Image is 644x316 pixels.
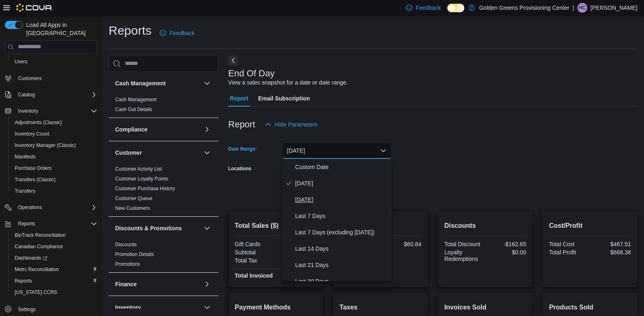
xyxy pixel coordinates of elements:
button: Inventory [15,106,41,116]
div: Discounts & Promotions [109,240,218,272]
a: Dashboards [8,252,100,264]
button: Inventory [202,303,212,312]
button: Reports [15,219,38,229]
h3: Report [228,120,255,129]
button: Users [8,56,100,67]
h3: End Of Day [228,69,275,78]
span: Load All Apps in [GEOGRAPHIC_DATA] [23,21,97,37]
button: Inventory [2,105,100,117]
button: Settings [2,303,100,315]
span: Inventory [18,108,38,114]
div: $0.00 [487,249,526,256]
button: Inventory Count [8,128,100,140]
div: -$162.65 [487,241,526,247]
span: Customers [15,73,97,83]
span: Last 21 Days [295,260,388,270]
div: $487.51 [592,241,631,247]
span: [US_STATE] CCRS [15,289,57,296]
span: Transfers [11,186,97,196]
h2: Taxes [339,303,421,312]
span: Transfers (Classic) [11,175,97,185]
a: Metrc Reconciliation [11,265,62,274]
span: Report [230,90,248,107]
label: Date Range [228,146,257,152]
div: View a sales snapshot for a date or date range. [228,78,348,87]
a: Feedback [156,25,198,41]
span: Manifests [11,152,97,162]
p: [PERSON_NAME] [591,3,637,13]
a: Customer Queue [115,196,152,201]
span: Canadian Compliance [11,242,97,251]
span: Washington CCRS [11,287,97,297]
div: Subtotal [235,249,274,256]
span: Inventory Manager (Classic) [15,142,76,149]
div: $0.00 [277,241,316,247]
a: Customer Activity List [115,166,162,172]
span: Users [11,57,97,67]
div: Total Profit [549,249,588,256]
a: Purchase Orders [11,163,55,173]
img: Cova [16,4,53,12]
div: $184.97 [277,257,316,264]
button: Transfers [8,185,100,197]
h2: Payment Methods [235,303,317,312]
a: Cash Management [115,97,156,102]
span: Dashboards [15,255,47,261]
a: Inventory Count [11,129,53,139]
span: Transfers [15,188,35,194]
strong: Total Invoiced [235,272,273,279]
button: Cash Management [202,78,212,88]
h3: Compliance [115,125,147,134]
a: Settings [15,305,39,314]
button: Inventory [115,303,201,312]
div: Gift Cards [235,241,274,247]
span: Inventory Count [15,131,49,137]
span: Catalog [18,91,35,98]
a: Inventory Manager (Classic) [11,140,79,150]
a: Transfers (Classic) [11,175,59,185]
div: $1,340.86 [277,272,316,279]
button: Manifests [8,151,100,162]
div: $1,155.89 [277,249,316,256]
span: Settings [18,306,36,313]
span: [DATE] [295,178,388,188]
a: Customer Purchase History [115,186,175,191]
div: Total Discount [444,241,484,247]
a: Transfers [11,186,38,196]
span: Custom Date [295,162,388,172]
span: Cash Out Details [115,106,152,113]
h3: Customer [115,149,142,157]
span: Settings [15,304,97,314]
h3: Cash Management [115,79,166,87]
label: Locations [228,165,252,172]
button: Next [228,56,238,65]
input: Dark Mode [447,4,464,12]
button: Purchase Orders [8,162,100,174]
div: $60.84 [382,241,421,247]
h2: Discounts [444,221,526,231]
a: New Customers [115,205,150,211]
button: Discounts & Promotions [202,223,212,233]
span: Customer Purchase History [115,185,175,192]
button: Customer [202,148,212,158]
a: Customer Loyalty Points [115,176,168,182]
button: Reports [8,275,100,287]
button: Compliance [115,125,201,134]
a: Customers [15,73,45,83]
h2: Total Sales ($) [235,221,317,231]
span: Last 30 Days [295,276,388,286]
span: Customer Loyalty Points [115,176,168,182]
div: Loyalty Redemptions [444,249,484,262]
button: Finance [115,280,201,288]
button: Adjustments (Classic) [8,117,100,128]
p: | [573,3,574,13]
button: Discounts & Promotions [115,224,201,232]
span: Purchase Orders [15,165,52,171]
a: Manifests [11,152,39,162]
div: $668.38 [592,249,631,256]
button: Finance [202,279,212,289]
span: Reports [15,219,97,229]
div: Total Cost [549,241,588,247]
